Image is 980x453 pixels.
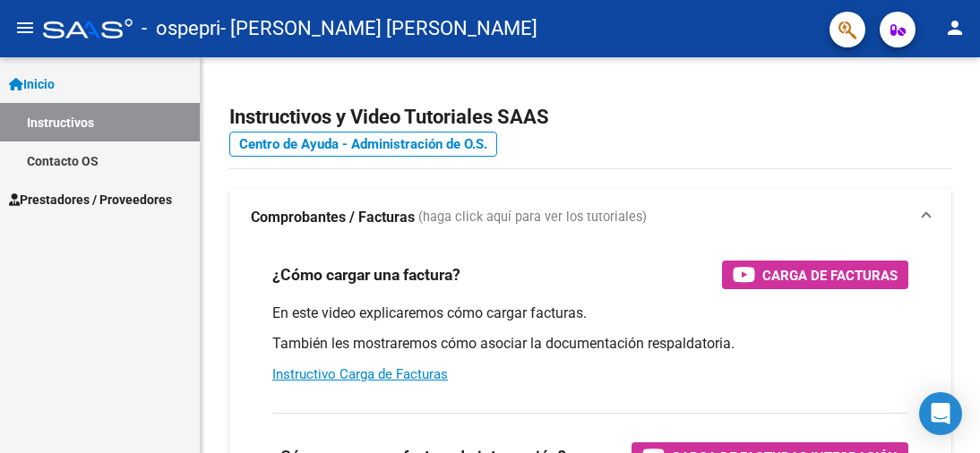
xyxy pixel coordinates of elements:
h2: Instructivos y Video Tutoriales SAAS [229,100,951,134]
span: (haga click aquí para ver los tutoriales) [418,208,647,227]
p: También les mostraremos cómo asociar la documentación respaldatoria. [272,334,908,354]
div: Open Intercom Messenger [919,392,962,435]
a: Centro de Ayuda - Administración de O.S. [229,132,497,157]
button: Carga de Facturas [722,261,908,289]
span: - ospepri [142,9,220,48]
mat-icon: person [944,17,966,38]
p: En este video explicaremos cómo cargar facturas. [272,303,908,323]
mat-expansion-panel-header: Comprobantes / Facturas (haga click aquí para ver los tutoriales) [229,189,951,246]
span: Prestadores / Proveedores [9,190,172,209]
strong: Comprobantes / Facturas [251,208,415,227]
span: - [PERSON_NAME] [PERSON_NAME] [220,9,537,48]
mat-icon: menu [14,17,36,38]
a: Instructivo Carga de Facturas [272,366,448,382]
span: Carga de Facturas [762,264,898,286]
span: Inicio [9,74,55,94]
h3: ¿Cómo cargar una factura? [272,262,460,287]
